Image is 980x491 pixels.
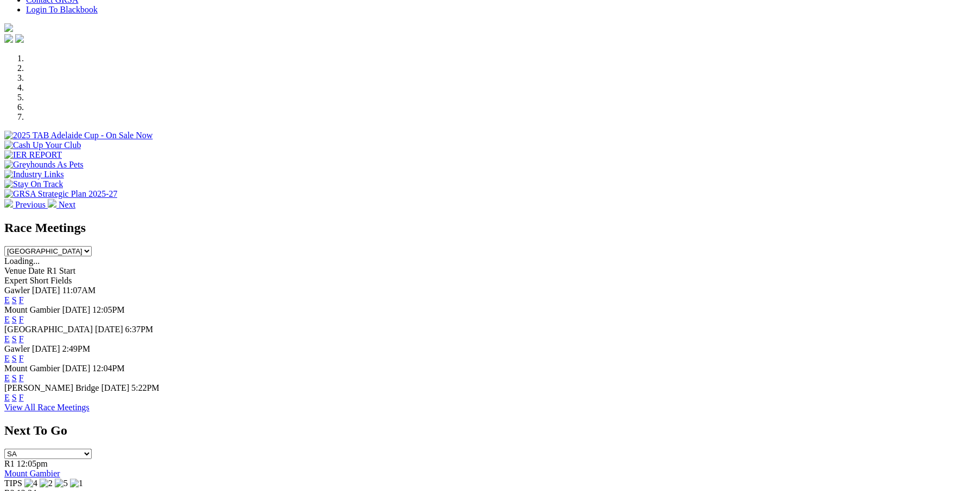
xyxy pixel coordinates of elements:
span: [DATE] [101,383,130,392]
a: E [4,334,10,344]
img: chevron-left-pager-white.svg [4,199,13,208]
span: R1 Start [47,266,75,275]
a: S [12,354,17,363]
img: IER REPORT [4,150,62,160]
a: E [4,295,10,305]
a: Login To Blackbook [26,5,98,14]
a: S [12,373,17,383]
span: Loading... [4,256,40,266]
a: E [4,354,10,363]
span: [GEOGRAPHIC_DATA] [4,325,93,334]
img: Stay On Track [4,179,63,189]
a: F [19,295,24,305]
span: Fields [50,276,72,285]
span: Previous [15,200,46,209]
a: F [19,373,24,383]
a: Next [48,200,75,209]
span: [DATE] [62,305,91,314]
a: E [4,393,10,402]
span: Mount Gambier [4,305,60,314]
span: Next [59,200,75,209]
span: 12:05PM [92,305,125,314]
a: F [19,393,24,402]
h2: Race Meetings [4,221,976,235]
a: S [12,295,17,305]
a: Previous [4,200,48,209]
img: facebook.svg [4,34,13,43]
span: [DATE] [32,286,60,295]
img: 1 [70,479,83,488]
a: Mount Gambier [4,469,60,478]
span: 2:49PM [62,344,91,353]
a: F [19,315,24,324]
span: 12:04PM [92,364,125,373]
h2: Next To Go [4,423,976,438]
a: S [12,393,17,402]
a: E [4,315,10,324]
span: 5:22PM [131,383,159,392]
img: Greyhounds As Pets [4,160,84,170]
a: S [12,315,17,324]
span: [DATE] [62,364,91,373]
span: 6:37PM [125,325,153,334]
span: Mount Gambier [4,364,60,373]
span: Venue [4,266,26,275]
span: [DATE] [95,325,123,334]
img: logo-grsa-white.png [4,23,13,32]
a: F [19,334,24,344]
span: [PERSON_NAME] Bridge [4,383,99,392]
img: 2 [40,479,53,488]
span: 12:05pm [17,459,48,468]
span: R1 [4,459,15,468]
img: twitter.svg [15,34,24,43]
img: Industry Links [4,170,64,179]
span: Gawler [4,344,30,353]
span: Short [30,276,49,285]
img: Cash Up Your Club [4,140,81,150]
a: F [19,354,24,363]
img: 4 [24,479,37,488]
span: [DATE] [32,344,60,353]
img: 2025 TAB Adelaide Cup - On Sale Now [4,131,153,140]
span: 11:07AM [62,286,96,295]
img: GRSA Strategic Plan 2025-27 [4,189,117,199]
span: Expert [4,276,28,285]
img: 5 [55,479,68,488]
img: chevron-right-pager-white.svg [48,199,56,208]
span: Date [28,266,44,275]
a: S [12,334,17,344]
span: TIPS [4,479,22,488]
span: Gawler [4,286,30,295]
a: View All Race Meetings [4,403,89,412]
a: E [4,373,10,383]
